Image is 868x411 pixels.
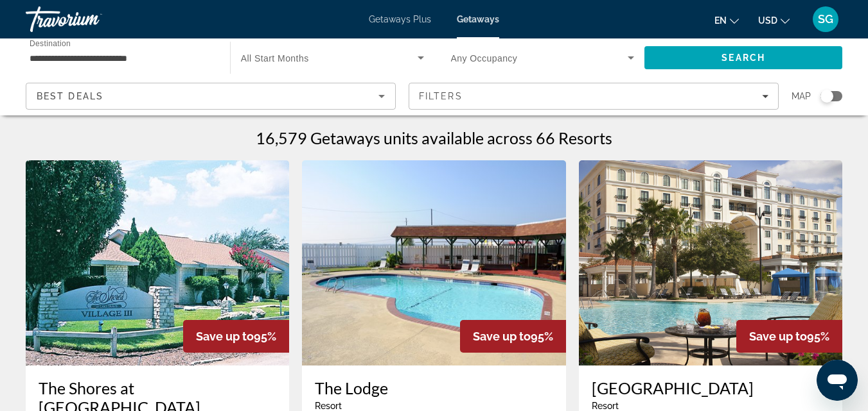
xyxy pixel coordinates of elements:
[419,91,463,101] span: Filters
[451,53,518,63] span: Any Occupancy
[736,320,842,353] div: 95%
[722,53,765,63] span: Search
[30,39,71,47] span: Destination
[315,401,342,411] span: Resort
[758,11,790,29] button: Change currency
[241,53,309,63] span: All Start Months
[592,378,829,398] a: [GEOGRAPHIC_DATA]
[473,330,531,343] span: Save up to
[592,401,619,411] span: Resort
[457,14,499,24] a: Getaways
[714,11,739,29] button: Change language
[792,87,811,105] span: Map
[302,160,565,365] img: The Lodge
[369,14,431,24] a: Getaways Plus
[749,330,807,343] span: Save up to
[818,13,833,26] span: SG
[460,320,566,353] div: 95%
[256,128,612,147] h1: 16,579 Getaways units available across 66 Resorts
[409,83,779,110] button: Filters
[579,160,842,365] img: Eilan Hotel and Spa
[183,320,289,353] div: 95%
[26,3,154,36] a: Travorium
[758,15,777,26] span: USD
[37,88,385,104] mat-select: Sort by
[196,330,254,343] span: Save up to
[714,15,727,26] span: en
[644,46,842,69] button: Search
[30,51,213,66] input: Select destination
[315,378,553,398] a: The Lodge
[809,6,842,33] button: User Menu
[817,360,858,401] iframe: Button to launch messaging window
[26,160,289,365] img: The Shores at Lake Travis
[37,91,103,101] span: Best Deals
